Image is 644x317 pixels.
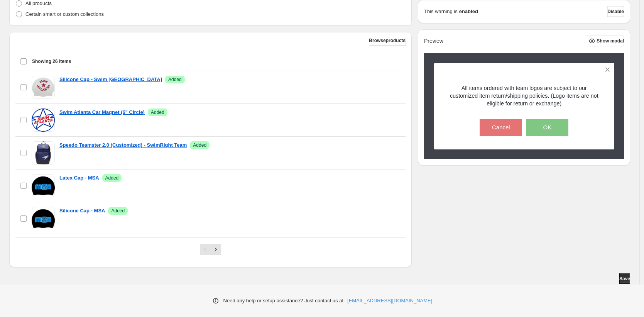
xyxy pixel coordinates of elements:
img: Silicone Cap - Swim Atlanta [32,76,55,99]
a: [EMAIL_ADDRESS][DOMAIN_NAME] [347,297,432,305]
img: Latex Cap - MSA [32,174,55,197]
p: This warning is [424,8,458,15]
img: Swim Atlanta Car Magnet (6" Circle) [32,108,55,132]
span: Added [111,208,125,214]
span: Disable [607,8,624,15]
a: Latex Cap - MSA [59,174,99,182]
button: Save [619,273,630,284]
p: Certain smart or custom collections [25,10,104,18]
button: OK [526,119,568,136]
span: Save [619,276,630,282]
span: Browse products [369,37,406,44]
a: Silicone Cap - Swim [GEOGRAPHIC_DATA] [59,76,162,83]
h2: Preview [424,38,443,44]
button: Show modal [586,36,624,46]
button: Next [210,244,221,255]
a: Swim Atlanta Car Magnet (6" Circle) [59,108,145,116]
button: Disable [607,6,624,17]
strong: enabled [459,8,478,15]
img: Silicone Cap - MSA [32,207,55,230]
a: Speedo Teamster 2.0 (Customized) - SwimRight Team [59,141,187,149]
span: Added [193,142,206,148]
p: All items ordered with team logos are subject to our customized item return/shipping policies. (L... [448,84,601,107]
span: Added [151,109,164,115]
span: Show modal [597,38,624,44]
span: Showing 26 items [32,58,71,64]
img: Speedo Teamster 2.0 (Customized) - SwimRight Team [32,141,55,164]
a: Silicone Cap - MSA [59,207,105,215]
nav: Pagination [200,244,221,255]
button: Browseproducts [369,35,406,46]
span: Added [168,76,182,83]
button: Cancel [480,119,522,136]
span: Added [105,175,119,181]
